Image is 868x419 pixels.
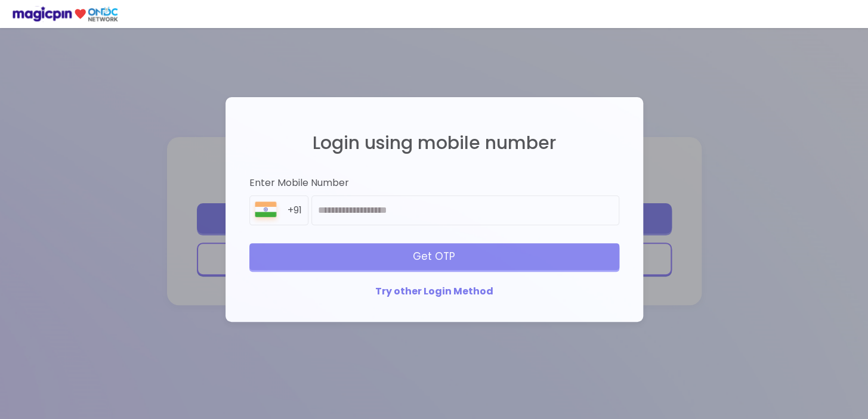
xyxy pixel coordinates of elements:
[288,204,308,218] div: +91
[250,199,282,225] img: 8BGLRPwvQ+9ZgAAAAASUVORK5CYII=
[249,285,619,299] div: Try other Login Method
[12,6,118,22] img: ondc-logo-new-small.8a59708e.svg
[249,133,619,153] h2: Login using mobile number
[249,176,619,190] div: Enter Mobile Number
